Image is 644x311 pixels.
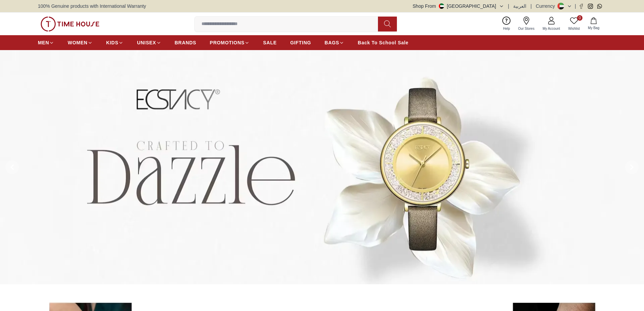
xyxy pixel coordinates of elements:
[597,4,602,9] a: Whatsapp
[513,3,526,9] button: العربية
[290,39,311,46] span: GIFTING
[536,3,558,9] div: Currency
[38,3,146,9] span: 100% Genuine products with International Warranty
[588,4,593,9] a: Instagram
[564,15,584,32] a: 0Wishlist
[579,4,584,9] a: Facebook
[325,37,344,49] a: BAGS
[584,16,603,32] button: My Bag
[175,39,196,46] span: BRANDS
[68,39,88,46] span: WOMEN
[540,26,563,31] span: My Account
[439,3,444,9] img: United Arab Emirates
[530,3,532,9] span: |
[38,37,54,49] a: MEN
[514,15,539,32] a: Our Stores
[68,37,93,49] a: WOMEN
[263,39,277,46] span: SALE
[175,37,196,49] a: BRANDS
[38,39,49,46] span: MEN
[263,37,277,49] a: SALE
[106,37,123,49] a: KIDS
[210,39,245,46] span: PROMOTIONS
[577,15,582,21] span: 0
[325,39,339,46] span: BAGS
[137,37,161,49] a: UNISEX
[516,26,537,31] span: Our Stores
[358,37,408,49] a: Back To School Sale
[290,37,311,49] a: GIFTING
[413,3,504,9] button: Shop From[GEOGRAPHIC_DATA]
[500,26,513,31] span: Help
[358,39,408,46] span: Back To School Sale
[508,3,509,9] span: |
[585,25,602,30] span: My Bag
[106,39,118,46] span: KIDS
[210,37,250,49] a: PROMOTIONS
[566,26,582,31] span: Wishlist
[575,3,576,9] span: |
[499,15,514,32] a: Help
[41,17,99,31] img: ...
[137,39,156,46] span: UNISEX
